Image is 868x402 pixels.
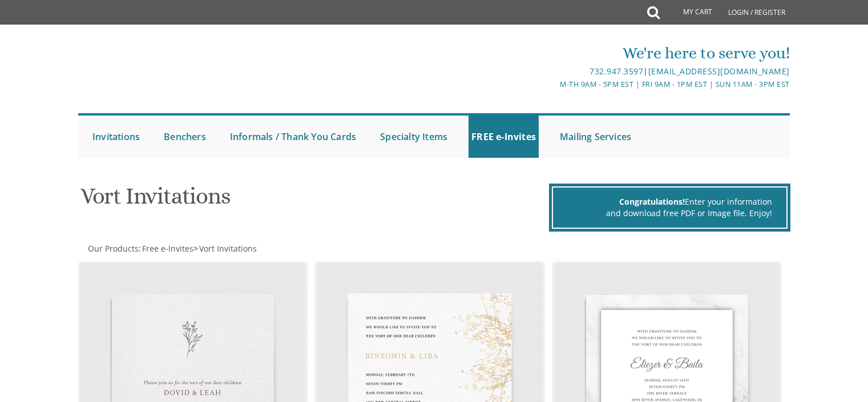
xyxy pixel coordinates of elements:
span: Congratulations! [619,196,685,207]
a: My Cart [659,1,720,24]
a: Specialty Items [377,116,450,158]
a: 732.947.3597 [590,66,643,77]
a: Mailing Services [557,116,634,158]
a: [EMAIL_ADDRESS][DOMAIN_NAME] [648,66,790,77]
a: Informals / Thank You Cards [227,116,359,158]
a: Benchers [161,116,209,158]
div: | [316,65,790,78]
a: Invitations [90,116,143,158]
div: M-Th 9am - 5pm EST | Fri 9am - 1pm EST | Sun 11am - 3pm EST [316,78,790,90]
div: Enter your information [567,196,772,208]
div: We're here to serve you! [316,42,790,65]
span: Free e-Invites [142,243,193,254]
a: Our Products [87,243,139,254]
a: Free e-Invites [141,243,193,254]
span: > [193,243,257,254]
span: Vort Invitations [199,243,257,254]
h1: Vort Invitations [80,184,546,217]
a: Vort Invitations [198,243,257,254]
div: and download free PDF or Image file. Enjoy! [567,208,772,219]
a: FREE e-Invites [469,116,539,158]
div: : [78,243,434,254]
